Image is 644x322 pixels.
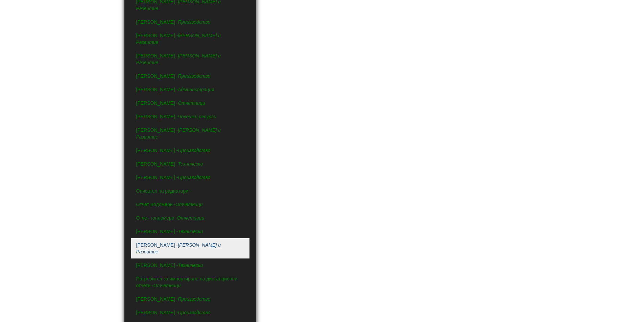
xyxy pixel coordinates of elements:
a: [PERSON_NAME] - [131,157,249,171]
a: [PERSON_NAME] - [131,171,249,184]
i: Производство [178,73,210,79]
i: [PERSON_NAME] и Развитие [136,33,221,45]
a: [PERSON_NAME] - [131,49,249,69]
i: Производство [178,310,210,315]
a: [PERSON_NAME] - [131,238,249,258]
a: Описател на радиатори - [131,184,249,198]
i: Технически [178,229,203,234]
a: [PERSON_NAME] - [131,225,249,238]
i: Технически [178,263,203,268]
a: [PERSON_NAME] - [131,123,249,144]
a: [PERSON_NAME] - [131,83,249,96]
a: Потребител за импортиране на дистанционни отчети - [131,272,249,292]
i: [PERSON_NAME] и Развитие [136,53,221,65]
a: [PERSON_NAME] - [131,258,249,272]
i: [PERSON_NAME] и Развитие [136,127,221,140]
i: Производство [178,19,210,25]
i: Отчетници [177,215,204,221]
a: [PERSON_NAME] - [131,15,249,29]
a: Отчет Водомери - [131,198,249,211]
i: [PERSON_NAME] и Развитие [136,242,221,254]
a: [PERSON_NAME] - [131,69,249,83]
i: Отчетници [178,100,205,106]
i: Производство [178,148,210,153]
a: [PERSON_NAME] - [131,144,249,157]
i: Производство [178,175,210,180]
i: Отчетници [175,202,202,207]
i: Производство [178,296,210,302]
a: Отчет топломери - [131,211,249,225]
a: [PERSON_NAME] - [131,96,249,110]
i: Отчетници [153,283,181,288]
a: [PERSON_NAME] - [131,29,249,49]
a: [PERSON_NAME] - [131,110,249,123]
i: Администрация [178,87,214,92]
i: Човешки ресурси [178,114,216,119]
a: [PERSON_NAME] - [131,306,249,319]
a: [PERSON_NAME] - [131,292,249,306]
i: Технически [178,161,203,167]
